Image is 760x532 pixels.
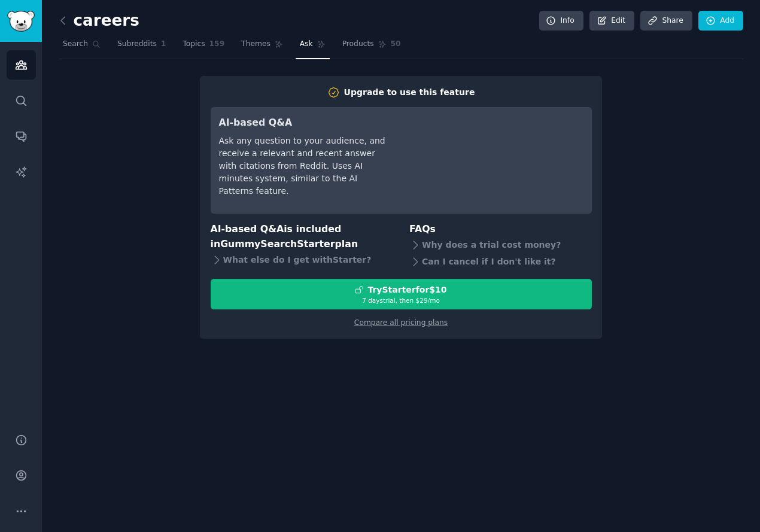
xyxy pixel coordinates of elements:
[59,11,139,31] h2: careers
[211,296,591,305] div: 7 days trial, then $ 29 /mo
[63,39,88,50] span: Search
[241,39,270,50] span: Themes
[161,39,166,50] span: 1
[220,238,335,250] span: GummySearch Starter
[211,279,592,309] button: TryStarterfor$107 daystrial, then $29/mo
[117,39,157,50] span: Subreddits
[367,284,446,296] div: Try Starter for $10
[211,222,393,251] h3: AI-based Q&A is included in plan
[640,11,692,31] a: Share
[113,35,170,59] a: Subreddits1
[354,318,448,327] a: Compare all pricing plans
[296,35,330,59] a: Ask
[219,115,387,130] h3: AI-based Q&A
[178,35,229,59] a: Topics159
[211,251,393,268] div: What else do I get with Starter ?
[183,39,205,50] span: Topics
[300,39,313,50] span: Ask
[219,135,387,197] div: Ask any question to your audience, and receive a relevant and recent answer with citations from R...
[409,237,592,254] div: Why does a trial cost money?
[344,86,475,99] div: Upgrade to use this feature
[409,254,592,270] div: Can I cancel if I don't like it?
[237,35,287,59] a: Themes
[698,11,743,31] a: Add
[59,35,105,59] a: Search
[391,39,401,50] span: 50
[409,222,592,237] h3: FAQs
[589,11,634,31] a: Edit
[209,39,225,50] span: 159
[342,39,374,50] span: Products
[7,11,35,32] img: GummySearch logo
[539,11,583,31] a: Info
[338,35,405,59] a: Products50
